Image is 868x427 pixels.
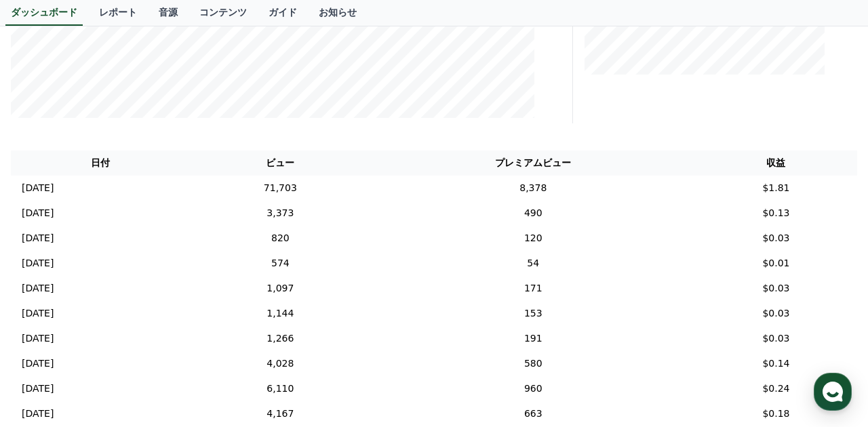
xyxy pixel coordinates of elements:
td: $0.24 [695,376,857,401]
p: [DATE] [22,206,54,220]
td: 820 [189,226,372,251]
td: $0.13 [695,201,857,226]
a: 設定 [175,314,260,348]
th: 日付 [11,150,189,176]
td: $0.18 [695,401,857,426]
p: [DATE] [22,231,54,245]
td: 3,373 [189,201,372,226]
p: [DATE] [22,357,54,371]
td: 580 [372,351,695,376]
span: チャット [116,335,149,346]
p: [DATE] [22,407,54,421]
p: [DATE] [22,181,54,195]
td: 960 [372,376,695,401]
p: [DATE] [22,382,54,396]
p: [DATE] [22,306,54,321]
td: 663 [372,401,695,426]
td: $0.03 [695,301,857,326]
a: ホーム [4,314,90,348]
td: 1,266 [189,326,372,351]
span: 設定 [210,335,226,346]
th: ビュー [189,150,372,176]
p: [DATE] [22,281,54,296]
p: [DATE] [22,331,54,346]
td: 54 [372,251,695,276]
td: 153 [372,301,695,326]
td: 71,703 [189,176,372,201]
td: 8,378 [372,176,695,201]
td: 6,110 [189,376,372,401]
td: $0.03 [695,326,857,351]
span: ホーム [35,335,59,346]
th: プレミアムビュー [372,150,695,176]
a: チャット [90,314,175,348]
td: $0.01 [695,251,857,276]
td: 1,097 [189,276,372,301]
td: $0.03 [695,276,857,301]
td: 191 [372,326,695,351]
td: $1.81 [695,176,857,201]
td: $0.03 [695,226,857,251]
td: $0.14 [695,351,857,376]
td: 4,167 [189,401,372,426]
td: 171 [372,276,695,301]
th: 収益 [695,150,857,176]
td: 1,144 [189,301,372,326]
td: 120 [372,226,695,251]
td: 490 [372,201,695,226]
td: 574 [189,251,372,276]
p: [DATE] [22,256,54,270]
td: 4,028 [189,351,372,376]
